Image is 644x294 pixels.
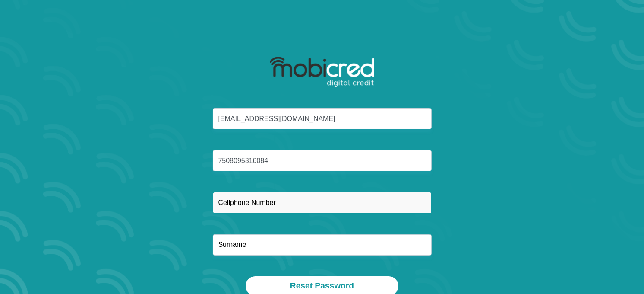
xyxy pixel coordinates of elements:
input: Cellphone Number [213,192,432,213]
input: Email [213,108,432,129]
input: ID Number [213,150,432,171]
input: Surname [213,234,432,256]
img: mobicred logo [270,57,374,87]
